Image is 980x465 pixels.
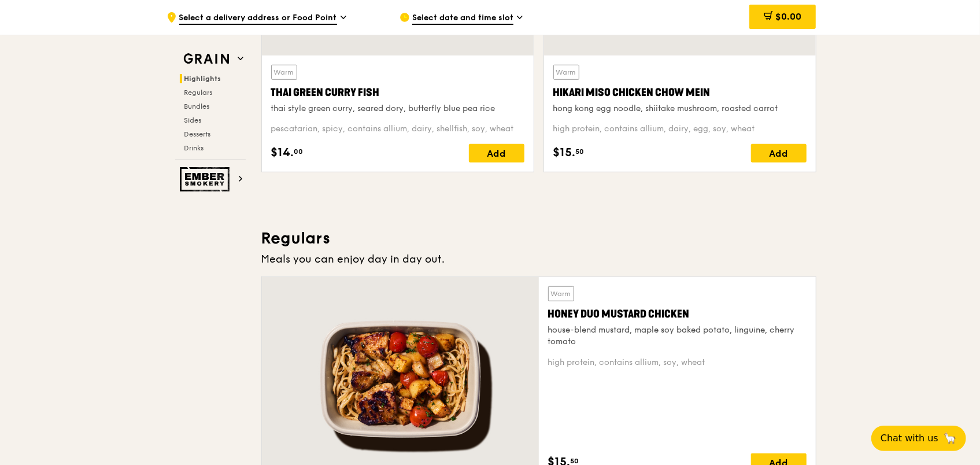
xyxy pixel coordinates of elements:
[261,228,816,249] h3: Regulars
[412,12,513,25] span: Select date and time slot
[271,84,524,101] div: Thai Green Curry Fish
[751,144,807,163] div: Add
[184,144,204,152] span: Drinks
[184,116,202,124] span: Sides
[184,130,211,138] span: Desserts
[184,75,221,83] span: Highlights
[294,147,304,156] span: 00
[184,88,213,97] span: Regulars
[180,167,233,191] img: Ember Smokery web logo
[553,123,807,135] div: high protein, contains allium, dairy, egg, soy, wheat
[180,49,233,69] img: Grain web logo
[548,286,574,301] div: Warm
[548,306,807,322] div: Honey Duo Mustard Chicken
[271,103,524,115] div: thai style green curry, seared dory, butterfly blue pea rice
[271,144,294,161] span: $14.
[871,426,966,451] button: Chat with us🦙
[881,431,938,445] span: Chat with us
[576,147,585,156] span: 50
[548,357,807,368] div: high protein, contains allium, soy, wheat
[184,102,210,110] span: Bundles
[553,144,576,161] span: $15.
[943,431,957,445] span: 🦙
[775,11,801,22] span: $0.00
[553,65,579,80] div: Warm
[271,65,297,80] div: Warm
[553,84,807,101] div: Hikari Miso Chicken Chow Mein
[469,144,524,163] div: Add
[553,103,807,115] div: hong kong egg noodle, shiitake mushroom, roasted carrot
[261,251,816,267] div: Meals you can enjoy day in day out.
[271,123,524,135] div: pescatarian, spicy, contains allium, dairy, shellfish, soy, wheat
[179,12,337,25] span: Select a delivery address or Food Point
[548,324,807,348] div: house-blend mustard, maple soy baked potato, linguine, cherry tomato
